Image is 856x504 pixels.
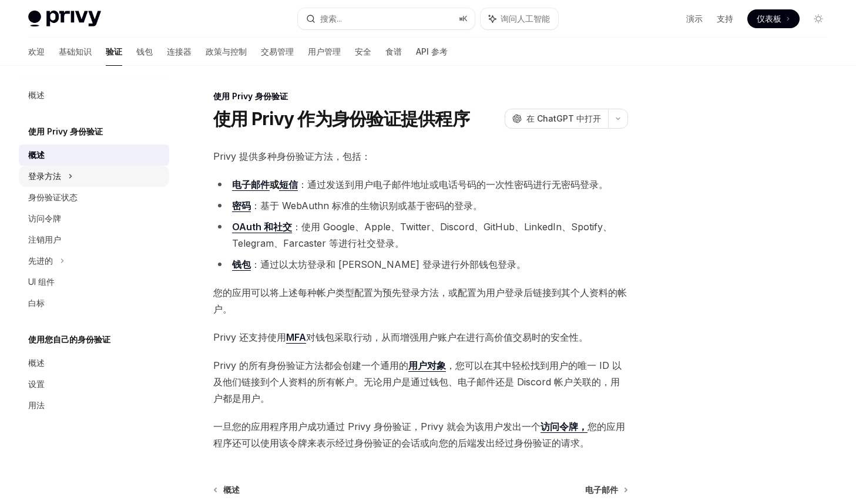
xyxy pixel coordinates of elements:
[106,38,122,66] a: 验证
[261,46,294,56] font: 交易管理
[251,200,482,211] font: ：基于 WebAuthn 标准的生物识别或基于密码的登录。
[28,334,110,344] font: 使用您自己的身份验证
[28,126,103,136] font: 使用 Privy 身份验证
[28,38,45,66] a: 欢迎
[686,14,703,23] font: 演示
[232,258,251,270] font: 钱包
[416,38,448,66] a: API 参考
[214,484,240,496] a: 概述
[28,192,78,202] font: 身份验证状态
[308,38,341,66] a: 用户管理
[28,11,101,27] img: 灯光标志
[501,14,550,23] font: 询问人工智能
[355,46,371,56] font: 安全
[298,8,475,29] button: 搜索...⌘K
[809,9,828,28] button: 切换暗模式
[19,85,169,106] a: 概述
[279,179,298,191] a: 短信
[28,379,45,389] font: 设置
[481,8,558,29] button: 询问人工智能
[686,13,703,25] a: 演示
[19,395,169,416] a: 用法
[223,485,240,495] font: 概述
[19,145,169,166] a: 概述
[19,374,169,395] a: 设置
[19,187,169,208] a: 身份验证状态
[408,359,446,372] a: 用户对象
[28,90,45,100] font: 概述
[385,38,402,66] a: 食谱
[28,358,45,368] font: 概述
[462,14,468,23] font: K
[19,229,169,250] a: 注销用户
[28,298,45,308] font: 白标
[585,485,618,495] font: 电子邮件
[19,293,169,314] a: 白标
[416,46,448,56] font: API 参考
[28,46,45,56] font: 欢迎
[717,14,733,23] font: 支持
[526,113,601,123] font: 在 ChatGPT 中打开
[28,234,61,244] font: 注销用户
[251,258,526,270] font: ：通过以太坊登录和 [PERSON_NAME] 登录进行外部钱包登录。
[213,421,541,432] font: 一旦您的应用程序用户成功通过 Privy 身份验证，Privy 就会为该用户发出一个
[28,150,45,160] font: 概述
[541,421,588,433] a: 访问令牌，
[541,421,588,432] font: 访问令牌，
[320,14,342,23] font: 搜索...
[19,352,169,374] a: 概述
[232,221,292,233] font: OAuth 和社交
[505,109,608,129] button: 在 ChatGPT 中打开
[59,38,92,66] a: 基础知识
[298,179,608,190] font: ：通过发送到用户电子邮件地址或电话号码的一次性密码进行无密码登录。
[28,213,61,223] font: 访问令牌
[213,359,622,404] font: ，您可以在其中轻松找到用户的唯一 ID 以及他们链接到个人资料的所有帐户。无论用户是通过钱包、电子邮件还是 Discord 帐户关联的，用户都是用户。
[28,277,55,287] font: UI 组件
[206,38,247,66] a: 政策与控制
[19,271,169,293] a: UI 组件
[28,171,61,181] font: 登录方法
[385,46,402,56] font: 食谱
[213,150,371,162] font: Privy 提供多种身份验证方法，包括：
[717,13,733,25] a: 支持
[286,331,306,343] font: MFA
[59,46,92,56] font: 基础知识
[308,46,341,56] font: 用户管理
[279,179,298,190] font: 短信
[167,38,192,66] a: 连接器
[270,179,279,190] font: 或
[213,108,469,129] font: 使用 Privy 作为身份验证提供程序
[232,200,251,212] a: 密码
[213,91,288,101] font: 使用 Privy 身份验证
[213,359,408,371] font: Privy 的所有身份验证方法都会创建一个通用的
[286,331,306,344] a: MFA
[232,221,292,233] a: OAuth 和社交
[106,46,122,56] font: 验证
[232,258,251,271] a: 钱包
[206,46,247,56] font: 政策与控制
[306,331,588,343] font: 对钱包采取行动，从而增强用户账户在进行高价值交易时的安全性。
[28,256,53,266] font: 先进的
[459,14,462,23] font: ⌘
[232,179,270,191] a: 电子邮件
[585,484,627,496] a: 电子邮件
[261,38,294,66] a: 交易管理
[213,331,286,343] font: Privy 还支持使用
[136,38,153,66] a: 钱包
[136,46,153,56] font: 钱包
[213,287,627,315] font: 您的应用可以将上述每种帐户类型配置为预先登录方法，或配置为用户登录后链接到其个人资料的帐户。
[232,179,270,190] font: 电子邮件
[28,400,45,410] font: 用法
[232,221,612,249] font: ：使用 Google、Apple、Twitter、Discord、GitHub、LinkedIn、Spotify、Telegram、Farcaster 等进行社交登录。
[19,208,169,229] a: 访问令牌
[355,38,371,66] a: 安全
[747,9,800,28] a: 仪表板
[757,14,781,23] font: 仪表板
[167,46,192,56] font: 连接器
